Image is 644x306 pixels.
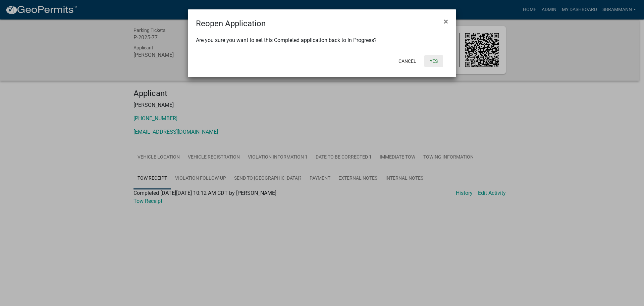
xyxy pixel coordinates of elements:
[196,17,266,30] h4: Reopen Application
[444,17,448,26] span: ×
[188,30,456,52] div: Are you sure you want to set this Completed application back to In Progress?
[393,55,422,67] button: Cancel
[424,55,443,67] button: Yes
[438,12,453,31] button: Close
